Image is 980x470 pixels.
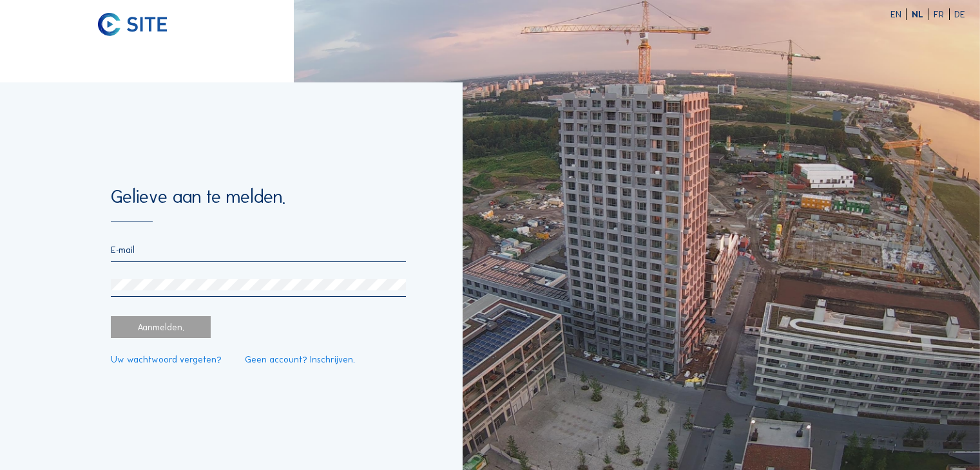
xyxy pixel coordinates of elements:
img: C-SITE logo [98,13,166,36]
div: NL [912,10,929,19]
div: DE [954,10,965,19]
a: Uw wachtwoord vergeten? [111,355,222,364]
div: Aanmelden. [111,316,211,338]
a: Geen account? Inschrijven. [245,355,355,364]
input: E-mail [111,244,407,256]
div: Gelieve aan te melden. [111,188,407,221]
div: FR [934,10,950,19]
div: EN [890,10,907,19]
